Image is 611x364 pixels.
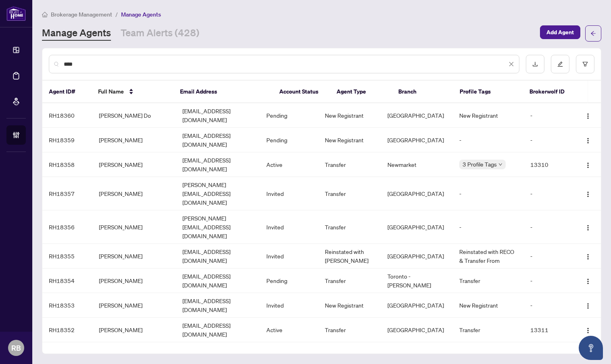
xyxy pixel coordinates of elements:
[524,210,574,244] td: -
[176,103,259,128] td: [EMAIL_ADDRESS][DOMAIN_NAME]
[551,55,569,73] button: edit
[381,210,453,244] td: [GEOGRAPHIC_DATA]
[546,26,574,39] span: Add Agent
[176,293,259,318] td: [EMAIL_ADDRESS][DOMAIN_NAME]
[585,113,591,119] img: Logo
[92,103,176,128] td: [PERSON_NAME] Do
[582,220,594,233] button: Logo
[582,61,588,67] span: filter
[582,187,594,200] button: Logo
[381,177,453,210] td: [GEOGRAPHIC_DATA]
[318,318,381,342] td: Transfer
[318,293,381,318] td: New Registrant
[174,81,272,103] th: Email Address
[42,210,92,244] td: RH18356
[51,11,112,18] span: Brokerage Management
[524,103,574,128] td: -
[176,244,259,268] td: [EMAIL_ADDRESS][DOMAIN_NAME]
[260,103,318,128] td: Pending
[453,128,524,152] td: -
[42,128,92,152] td: RH18359
[582,299,594,312] button: Logo
[318,244,381,268] td: Reinstated with [PERSON_NAME]
[330,81,392,103] th: Agent Type
[273,81,330,103] th: Account Status
[585,278,591,285] img: Logo
[260,152,318,177] td: Active
[121,26,199,41] a: Team Alerts (428)
[260,177,318,210] td: Invited
[260,293,318,318] td: Invited
[576,55,594,73] button: filter
[92,81,174,103] th: Full Name
[260,268,318,293] td: Pending
[381,128,453,152] td: [GEOGRAPHIC_DATA]
[453,177,524,210] td: -
[585,254,591,260] img: Logo
[42,12,48,17] span: home
[381,244,453,268] td: [GEOGRAPHIC_DATA]
[590,31,596,36] span: arrow-left
[585,303,591,309] img: Logo
[453,293,524,318] td: New Registrant
[176,177,259,210] td: [PERSON_NAME][EMAIL_ADDRESS][DOMAIN_NAME]
[318,103,381,128] td: New Registrant
[532,61,538,67] span: download
[11,342,21,354] span: RB
[42,26,111,41] a: Manage Agents
[42,244,92,268] td: RH18355
[42,81,92,103] th: Agent ID#
[318,128,381,152] td: New Registrant
[524,268,574,293] td: -
[92,177,176,210] td: [PERSON_NAME]
[260,318,318,342] td: Active
[121,11,161,18] span: Manage Agents
[582,323,594,336] button: Logo
[42,152,92,177] td: RH18358
[453,103,524,128] td: New Registrant
[98,87,124,96] span: Full Name
[462,160,497,169] span: 3 Profile Tags
[582,274,594,287] button: Logo
[524,128,574,152] td: -
[176,268,259,293] td: [EMAIL_ADDRESS][DOMAIN_NAME]
[260,128,318,152] td: Pending
[453,210,524,244] td: -
[585,137,591,144] img: Logo
[579,336,603,360] button: Open asap
[582,250,594,262] button: Logo
[318,177,381,210] td: Transfer
[42,103,92,128] td: RH18360
[318,210,381,244] td: Transfer
[176,128,259,152] td: [EMAIL_ADDRESS][DOMAIN_NAME]
[318,268,381,293] td: Transfer
[92,244,176,268] td: [PERSON_NAME]
[381,152,453,177] td: Newmarket
[524,152,574,177] td: 13310
[176,318,259,342] td: [EMAIL_ADDRESS][DOMAIN_NAME]
[260,244,318,268] td: Invited
[508,61,514,67] span: close
[540,25,580,39] button: Add Agent
[526,55,544,73] button: download
[582,109,594,122] button: Logo
[381,318,453,342] td: [GEOGRAPHIC_DATA]
[92,152,176,177] td: [PERSON_NAME]
[260,210,318,244] td: Invited
[557,61,563,67] span: edit
[381,103,453,128] td: [GEOGRAPHIC_DATA]
[524,293,574,318] td: -
[115,10,118,19] li: /
[176,152,259,177] td: [EMAIL_ADDRESS][DOMAIN_NAME]
[92,210,176,244] td: [PERSON_NAME]
[381,293,453,318] td: [GEOGRAPHIC_DATA]
[42,318,92,342] td: RH18352
[318,152,381,177] td: Transfer
[524,318,574,342] td: 13311
[42,293,92,318] td: RH18353
[524,177,574,210] td: -
[585,191,591,198] img: Logo
[92,318,176,342] td: [PERSON_NAME]
[92,293,176,318] td: [PERSON_NAME]
[585,162,591,168] img: Logo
